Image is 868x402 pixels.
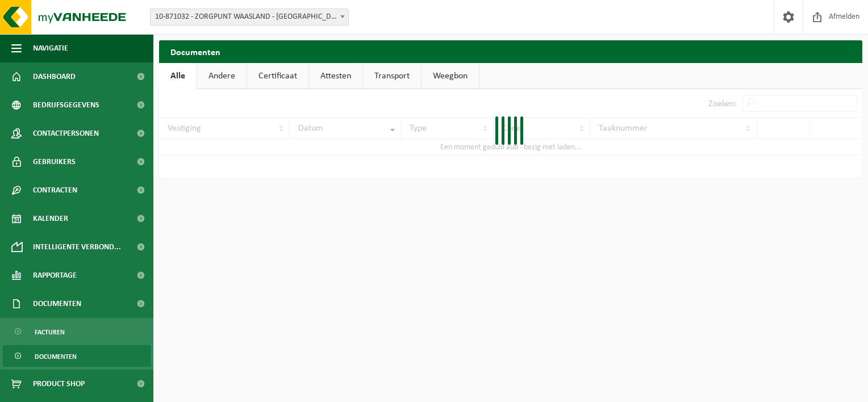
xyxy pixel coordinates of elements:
[33,370,85,398] span: Product Shop
[35,321,65,343] span: Facturen
[3,321,151,342] a: Facturen
[363,63,421,89] a: Transport
[151,9,348,25] span: 10-871032 - ZORGPUNT WAASLAND - WZC POPULIERENHOF - NIEUWKERKEN-WAAS
[197,63,247,89] a: Andere
[33,148,76,176] span: Gebruikers
[159,40,862,62] h2: Documenten
[33,176,77,204] span: Contracten
[33,233,121,261] span: Intelligente verbond...
[33,34,68,62] span: Navigatie
[309,63,362,89] a: Attesten
[33,290,81,318] span: Documenten
[35,346,77,367] span: Documenten
[33,62,76,91] span: Dashboard
[33,204,68,233] span: Kalender
[150,9,349,26] span: 10-871032 - ZORGPUNT WAASLAND - WZC POPULIERENHOF - NIEUWKERKEN-WAAS
[159,63,197,89] a: Alle
[33,261,77,290] span: Rapportage
[33,91,99,119] span: Bedrijfsgegevens
[3,345,151,367] a: Documenten
[247,63,308,89] a: Certificaat
[33,119,99,148] span: Contactpersonen
[422,63,479,89] a: Weegbon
